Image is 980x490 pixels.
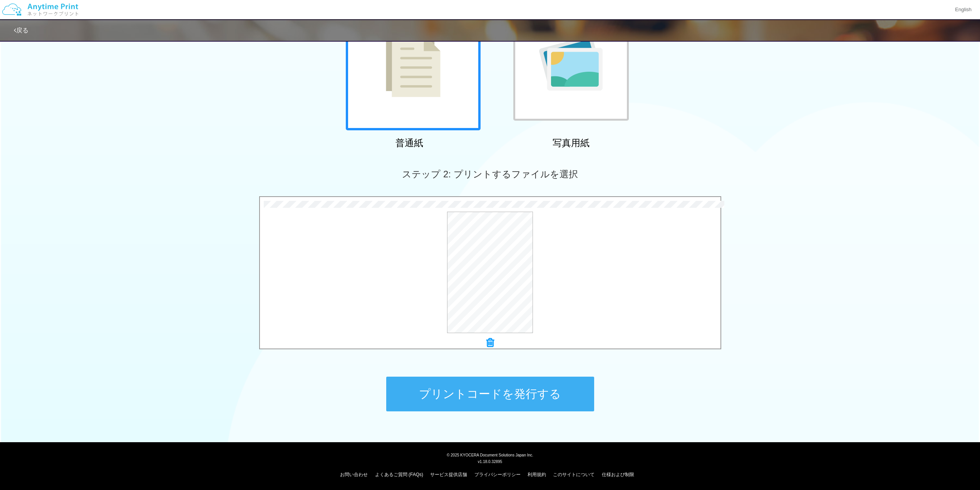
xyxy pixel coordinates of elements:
[478,459,502,464] span: v1.18.0.32895
[602,472,634,477] a: 仕様および制限
[528,472,546,477] a: 利用規約
[553,472,595,477] a: このサイトについて
[340,472,368,477] a: お問い合わせ
[386,29,441,97] img: plain-paper.png
[402,169,578,179] span: ステップ 2: プリントするファイルを選択
[386,377,594,411] button: プリントコードを発行する
[539,35,603,91] img: photo-paper.png
[342,138,477,148] h2: 普通紙
[430,472,467,477] a: サービス提供店舗
[504,138,638,148] h2: 写真用紙
[375,472,423,477] a: よくあるご質問 (FAQs)
[14,27,28,34] a: 戻る
[447,452,533,457] span: © 2025 KYOCERA Document Solutions Japan Inc.
[474,472,521,477] a: プライバシーポリシー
